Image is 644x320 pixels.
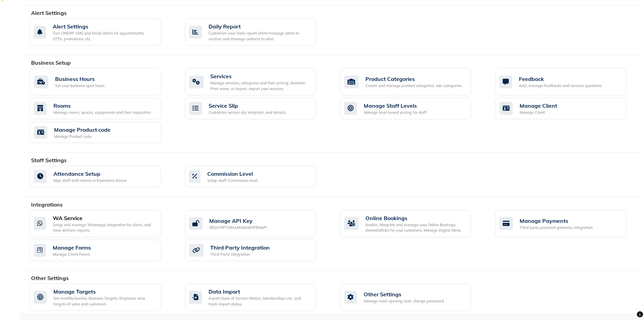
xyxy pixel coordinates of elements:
[210,80,310,91] div: Manage services, categories and their pricing, duration. Print menu, or import, export your servi...
[340,284,485,311] a: Other SettingsManage reset opening cash, change password.
[365,214,466,222] div: Online Bookings
[520,110,557,115] div: Manage Client
[185,284,330,311] a: Data ImportImport Data of Service History, Memberships etc. and track import status.
[30,284,175,311] a: Manage TargetsSet monthly/weekly Business Targets, Employee wise targets of sales and customers
[520,102,557,110] div: Manage Client
[340,98,485,119] a: Manage Staff LevelsManage level based pricing for staff
[210,72,310,80] div: Services
[209,22,310,30] div: Daily Report
[185,68,330,95] a: ServicesManage services, categories and their pricing, duration. Print menu, or import, export yo...
[209,102,286,110] div: Service Slip
[185,166,330,187] a: Commission LevelSetup staff Commission level
[53,22,155,30] div: Alert Settings
[207,170,258,178] div: Commission Level
[30,19,175,45] a: Alert SettingsTurn ON/OFF SMS and Email Alerts for appointments, OTPs, promotions, etc.
[210,252,270,257] div: Third Party Integration
[185,19,330,45] a: Daily ReportCustomize your Daily report alerts message (stats to receive) and manage contacts to ...
[520,225,593,231] div: Third party payment gateway integration
[340,210,485,237] a: Online BookingsEnable, integrate and manage your Online Bookings channels/links for your customer...
[209,296,310,307] div: Import Data of Service History, Memberships etc. and track import status.
[55,83,104,89] div: Set your business open hours
[30,166,175,187] a: Attendance SetupMap staff with names in biometrics device
[364,290,445,298] div: Other Settings
[54,134,111,140] div: Manage Product code
[519,75,601,83] div: Feedback
[53,178,127,184] div: Map staff with names in biometrics device
[365,222,466,233] div: Enable, integrate and manage your Online Bookings channels/links for your customers. Manage Digit...
[55,75,104,83] div: Business Hours
[53,287,155,296] div: Manage Targets
[209,110,286,115] div: Customize service slip template, and details.
[53,296,155,307] div: Set monthly/weekly Business Targets, Employee wise targets of sales and customers
[30,98,175,119] a: RoomsManage rooms, spaces, equipments and their capacities.
[53,170,127,178] div: Attendance Setup
[496,68,641,95] a: FeedbackAdd, manage feedbacks and surveys' questions
[520,217,593,225] div: Manage Payments
[30,210,175,237] a: WA ServiceSetup and manage Whatsapp Integration for alerts, and view delivery reports.
[53,252,91,257] div: Manage Client Forms
[210,243,270,252] div: Third Party Integration
[185,240,330,261] a: Third Party IntegrationThird Party Integration
[209,217,267,225] div: Manage API Key
[53,243,91,252] div: Manage Forms
[53,30,155,42] div: Turn ON/OFF SMS and Email Alerts for appointments, OTPs, promotions, etc.
[54,126,111,134] div: Manage Product code
[185,210,330,237] a: Manage API KeyDESCRIPTION.MANAGEOPENAPI
[207,178,258,184] div: Setup staff Commission level
[365,75,461,83] div: Product Categories
[496,210,641,237] a: Manage PaymentsThird party payment gateway integration
[209,30,310,42] div: Customize your Daily report alerts message (stats to receive) and manage contacts to alert.
[496,98,641,119] a: Manage ClientManage Client
[364,298,445,304] div: Manage reset opening cash, change password.
[340,68,485,95] a: Product CategoriesCreate and manage product categories, sub-categories
[53,102,151,110] div: Rooms
[364,110,427,115] div: Manage level based pricing for staff
[53,214,155,222] div: WA Service
[30,122,175,143] a: Manage Product codeManage Product code
[53,110,151,115] div: Manage rooms, spaces, equipments and their capacities.
[185,98,330,119] a: Service SlipCustomize service slip template, and details.
[365,83,461,89] div: Create and manage product categories, sub-categories
[209,287,310,296] div: Data Import
[30,68,175,95] a: Business HoursSet your business open hours
[364,102,427,110] div: Manage Staff Levels
[30,240,175,261] a: Manage FormsManage Client Forms
[53,222,155,233] div: Setup and manage Whatsapp Integration for alerts, and view delivery reports.
[209,225,267,231] div: DESCRIPTION.MANAGEOPENAPI
[519,83,601,89] div: Add, manage feedbacks and surveys' questions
